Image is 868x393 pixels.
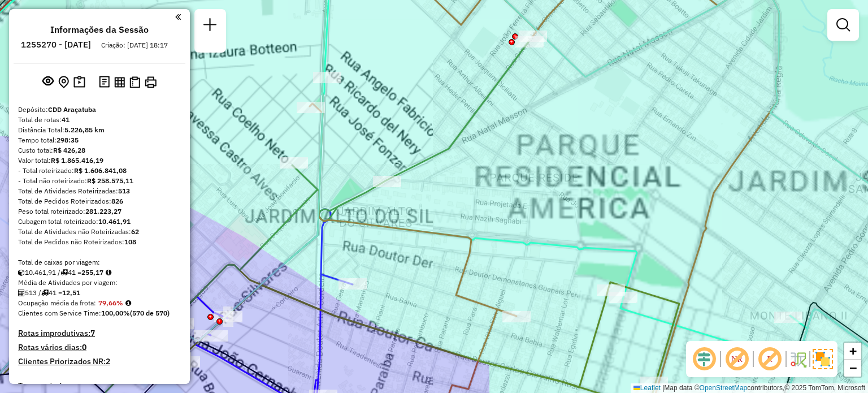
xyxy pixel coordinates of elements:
[18,206,181,217] div: Peso total roteirizado:
[18,125,181,135] div: Distância Total:
[82,342,86,352] strong: 0
[691,346,718,373] span: Ocultar deslocamento
[844,360,861,377] a: Zoom out
[112,74,127,89] button: Visualizar relatório de Roteirização
[844,343,861,360] a: Zoom in
[50,24,149,35] h4: Informações da Sessão
[18,381,181,391] h4: Transportadoras
[18,135,181,145] div: Tempo total:
[199,14,222,39] a: Nova sessão e pesquisa
[18,257,181,267] div: Total de caixas por viagem:
[53,146,85,154] strong: R$ 426,28
[849,361,857,375] span: −
[18,269,25,276] i: Cubagem total roteirizado
[18,166,181,176] div: - Total roteirizado:
[18,288,181,298] div: 513 / 41 =
[40,73,56,91] button: Exibir sessão original
[106,356,110,366] strong: 2
[111,197,123,205] strong: 826
[832,14,854,36] a: Exibir filtros
[18,176,181,186] div: - Total não roteirizado:
[662,384,664,392] span: |
[789,350,807,368] img: Fluxo de ruas
[48,105,96,114] strong: CDD Araçatuba
[57,136,79,144] strong: 298:35
[633,384,661,392] a: Leaflet
[21,40,91,50] h6: 1255270 - [DATE]
[60,269,68,276] i: Total de rotas
[97,74,112,91] button: Logs desbloquear sessão
[18,196,181,206] div: Total de Pedidos Roteirizados:
[87,176,133,185] strong: R$ 258.575,11
[98,217,131,226] strong: 10.461,91
[18,145,181,156] div: Custo total:
[18,343,181,352] h4: Rotas vários dias:
[97,40,172,50] div: Criação: [DATE] 18:17
[90,328,95,338] strong: 7
[18,278,181,288] div: Média de Atividades por viagem:
[62,288,80,297] strong: 12,51
[175,10,181,23] a: Clique aqui para minimizar o painel
[18,105,181,115] div: Depósito:
[127,74,142,90] button: Visualizar Romaneio
[131,227,139,236] strong: 62
[18,329,181,338] h4: Rotas improdutivas:
[723,346,750,373] span: Exibir NR
[41,290,49,296] i: Total de rotas
[62,115,70,124] strong: 41
[118,187,130,195] strong: 513
[18,217,181,227] div: Cubagem total roteirizado:
[101,309,130,317] strong: 100,00%
[700,384,748,392] a: OpenStreetMap
[18,299,96,307] span: Ocupação média da frota:
[849,344,857,358] span: +
[18,227,181,237] div: Total de Atividades não Roteirizadas:
[106,269,111,276] i: Meta Caixas/viagem: 220,40 Diferença: 34,77
[18,237,181,247] div: Total de Pedidos não Roteirizados:
[18,357,181,366] h4: Clientes Priorizados NR:
[142,74,159,90] button: Imprimir Rotas
[130,309,170,317] strong: (570 de 570)
[51,156,103,165] strong: R$ 1.865.416,19
[631,383,868,393] div: Map data © contributors,© 2025 TomTom, Microsoft
[18,309,101,317] span: Clientes com Service Time:
[18,186,181,196] div: Total de Atividades Roteirizadas:
[74,166,127,175] strong: R$ 1.606.841,08
[18,290,25,296] i: Total de Atividades
[125,300,131,306] em: Média calculada utilizando a maior ocupação (%Peso ou %Cubagem) de cada rota da sessão. Rotas cro...
[71,74,88,91] button: Painel de Sugestão
[18,115,181,125] div: Total de rotas:
[64,126,105,134] strong: 5.226,85 km
[813,349,833,369] img: Exibir/Ocultar setores
[124,237,136,246] strong: 108
[81,268,103,277] strong: 255,17
[756,346,783,373] span: Exibir rótulo
[85,207,121,215] strong: 281.223,27
[18,267,181,278] div: 10.461,91 / 41 =
[18,156,181,166] div: Valor total:
[98,299,123,307] strong: 79,66%
[56,74,71,91] button: Centralizar mapa no depósito ou ponto de apoio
